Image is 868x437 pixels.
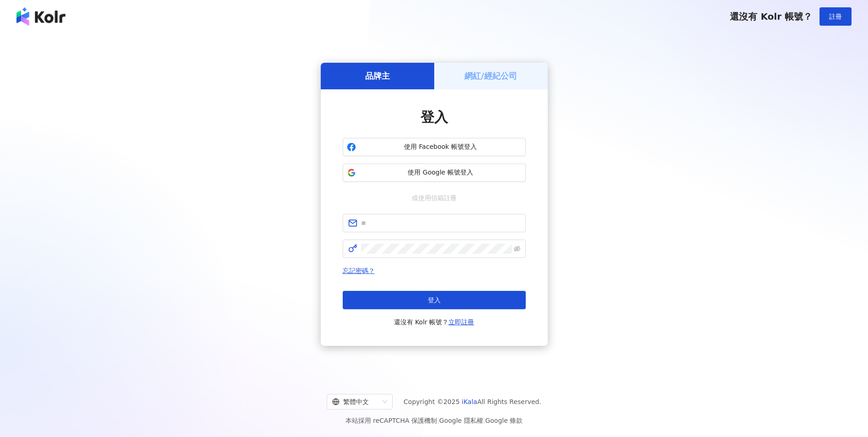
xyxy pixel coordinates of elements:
[360,142,522,152] span: 使用 Facebook 帳號登入
[730,11,812,22] span: 還沒有 Kolr 帳號？
[343,291,526,309] button: 登入
[483,417,485,424] span: |
[365,70,390,82] h5: 品牌主
[829,13,842,20] span: 註冊
[448,318,474,326] a: 立即註冊
[819,7,852,26] button: 註冊
[345,415,523,426] span: 本站採用 reCAPTCHA 保護機制
[404,396,541,407] span: Copyright © 2025 All Rights Reserved.
[343,267,375,274] a: 忘記密碼？
[514,246,520,252] span: eye-invisible
[16,7,65,26] img: logo
[462,398,477,405] a: iKala
[464,70,517,82] h5: 網紅/經紀公司
[360,168,522,177] span: 使用 Google 帳號登入
[405,193,463,203] span: 或使用信箱註冊
[343,138,526,156] button: 使用 Facebook 帳號登入
[428,296,441,304] span: 登入
[439,417,483,424] a: Google 隱私權
[437,417,439,424] span: |
[485,417,523,424] a: Google 條款
[332,394,379,409] div: 繁體中文
[421,109,448,125] span: 登入
[394,317,474,328] span: 還沒有 Kolr 帳號？
[343,164,526,182] button: 使用 Google 帳號登入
